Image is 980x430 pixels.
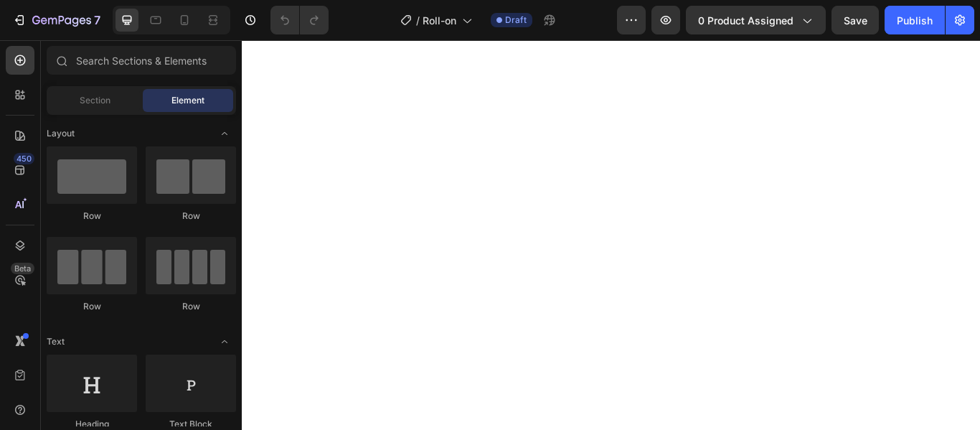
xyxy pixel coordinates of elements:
[6,6,107,34] button: 7
[423,13,456,28] span: Roll-on
[831,6,879,34] button: Save
[146,210,236,223] div: Row
[213,122,236,145] span: Toggle open
[47,127,75,140] span: Layout
[47,210,137,223] div: Row
[213,330,236,353] span: Toggle open
[11,263,34,274] div: Beta
[885,6,945,34] button: Publish
[47,300,137,313] div: Row
[171,94,204,107] span: Element
[242,40,980,430] iframe: Design area
[698,13,793,28] span: 0 product assigned
[14,153,34,164] div: 450
[416,13,420,28] span: /
[47,46,236,75] input: Search Sections & Elements
[80,94,110,107] span: Section
[270,6,329,34] div: Undo/Redo
[844,14,867,27] span: Save
[146,300,236,313] div: Row
[94,11,100,29] p: 7
[686,6,826,34] button: 0 product assigned
[505,14,527,27] span: Draft
[47,335,65,348] span: Text
[897,13,933,28] div: Publish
